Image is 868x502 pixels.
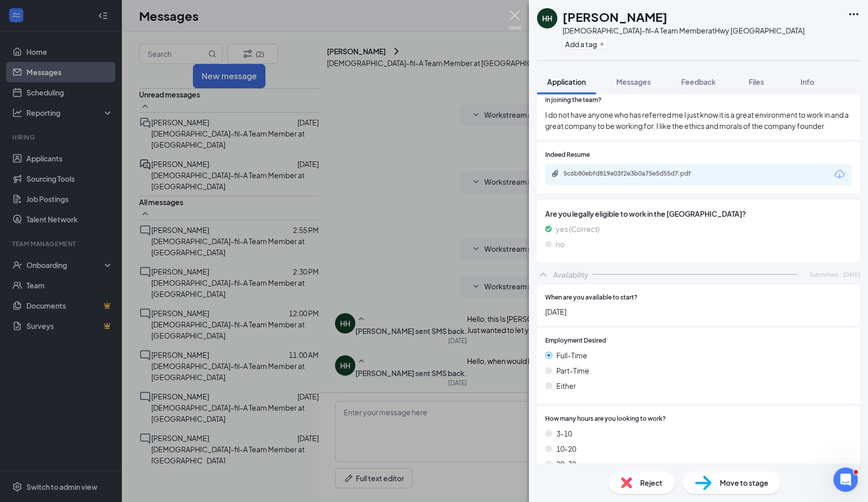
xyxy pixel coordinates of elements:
svg: Download [833,169,846,181]
iframe: Intercom live chat [833,467,858,492]
span: Either [556,380,576,391]
svg: ChevronUp [537,269,549,281]
span: 3-10 [556,428,572,439]
svg: Ellipses [848,8,860,20]
span: Files [749,77,764,86]
span: Full-Time [556,350,587,361]
span: 10-20 [556,443,576,454]
span: I do not have anyone who has referred me I just know it is a great environment to work in and a g... [545,109,852,131]
span: Reject [640,477,662,488]
a: Paperclip5c6b80ebfd819e03f2e3b0a75e5d55d7.pdf [551,170,716,179]
h1: [PERSON_NAME] [562,8,667,25]
span: Submitted: [810,270,839,279]
span: [DATE] [545,306,852,317]
div: [DEMOGRAPHIC_DATA]-fil-A Team Member at Hwy [GEOGRAPHIC_DATA] [562,25,805,36]
span: Messages [616,77,651,86]
span: Employment Desired [545,336,606,346]
span: [DATE] [843,270,860,279]
button: PlusAdd a tag [562,39,608,49]
svg: Paperclip [551,170,559,178]
span: Indeed Resume [545,150,590,160]
span: Feedback [681,77,716,86]
div: Availability [553,270,588,280]
span: Part-Time [556,365,589,376]
div: 5c6b80ebfd819e03f2e3b0a75e5d55d7.pdf [563,170,706,178]
span: no [556,239,564,250]
div: HH [542,13,552,23]
span: yes (Correct) [556,223,599,235]
span: Info [800,77,814,86]
span: Application [547,77,586,86]
span: How many hours are you looking to work? [545,414,666,424]
span: When are you available to start? [545,293,638,303]
span: 20-30 [556,458,576,470]
span: Are you legally eligible to work in the [GEOGRAPHIC_DATA]? [545,208,852,219]
svg: Plus [599,41,605,47]
span: Move to stage [720,477,769,488]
